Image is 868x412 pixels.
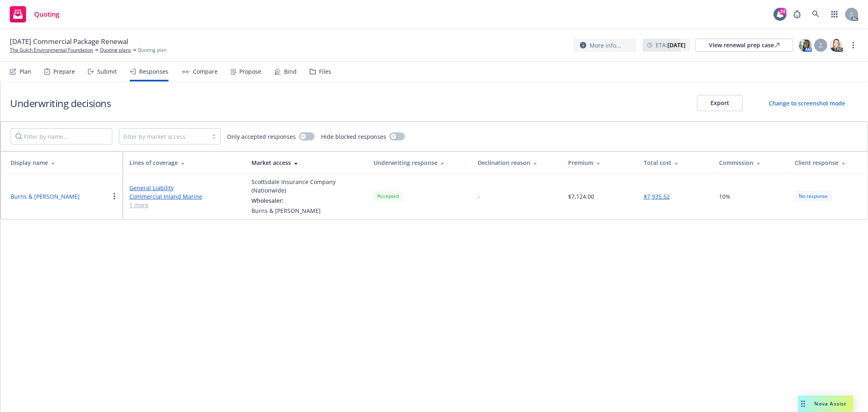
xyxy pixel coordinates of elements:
[798,396,853,412] button: Nova Assist
[709,39,780,51] div: View renewal prep case
[795,158,861,167] div: Client response
[129,158,238,167] div: Lines of coverage
[374,158,465,167] div: Underwriting response
[568,192,594,201] div: $7,124.00
[789,6,805,22] a: Report a Bug
[129,184,238,192] a: General Liability
[11,192,80,201] button: Burns & [PERSON_NAME]
[227,132,296,141] span: Only accepted responses
[795,191,832,201] div: No response
[808,6,824,22] a: Search
[139,68,168,75] div: Responses
[321,132,386,141] span: Hide blocked responses
[319,68,331,75] div: Files
[97,68,117,75] div: Submit
[11,128,112,145] input: Filter by name...
[284,68,297,75] div: Bind
[193,68,218,75] div: Compare
[830,39,843,52] img: photo
[799,39,812,52] img: photo
[251,178,361,195] div: Scottsdale Insurance Company (Nationwide)
[7,3,63,26] a: Quoting
[798,396,808,412] div: Drag to move
[769,99,845,107] div: Change to screenshot mode
[719,158,782,167] div: Commission
[568,158,631,167] div: Premium
[695,39,793,52] a: View renewal prep case
[815,400,847,407] span: Nova Assist
[34,11,59,18] span: Quoting
[719,192,731,201] span: 10%
[478,192,480,201] div: -
[10,46,93,54] a: The Gulch Environmental Foundation
[779,8,787,15] div: 24
[251,206,361,215] div: Burns & [PERSON_NAME]
[251,196,361,205] div: Wholesaler:
[644,158,706,167] div: Total cost
[656,41,686,49] span: ETA :
[573,39,636,52] button: More info...
[11,158,116,167] div: Display name
[129,192,238,201] a: Commercial Inland Marine
[826,6,843,22] a: Switch app
[478,158,555,167] div: Declination reason
[100,46,131,54] a: Quoting plans
[590,41,621,50] span: More info...
[129,201,238,209] a: 1 more
[53,68,75,75] div: Prepare
[374,191,403,201] div: Accepted
[10,96,111,110] h1: Underwriting decisions
[697,95,743,111] button: Export
[10,37,128,46] span: [DATE] Commercial Package Renewal
[667,41,686,49] strong: [DATE]
[138,46,166,54] span: Quoting plan
[239,68,261,75] div: Propose
[20,68,31,75] div: Plan
[644,192,670,201] button: $7,935.52
[251,158,361,167] div: Market access
[756,95,858,111] button: Change to screenshot mode
[848,40,858,50] a: more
